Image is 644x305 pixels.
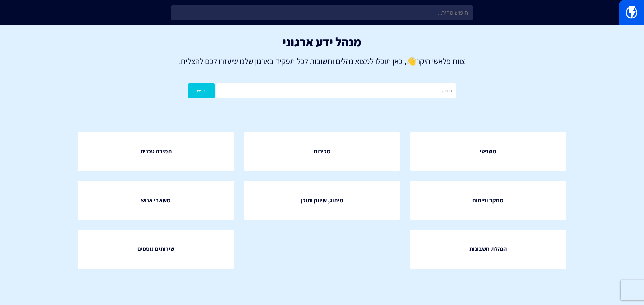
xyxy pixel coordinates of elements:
[216,83,456,98] input: חיפוש
[78,230,234,269] a: שירותים נוספים
[78,132,234,171] a: תמיכה טכנית
[188,83,215,98] button: חפש
[10,55,634,67] p: צוות פלאשי היקר , כאן תוכלו למצוא נהלים ותשובות לכל תפקיד בארגון שלנו שיעזרו לכם להצליח.
[141,196,171,205] span: משאבי אנוש
[410,230,566,269] a: הנהלת חשבונות
[171,5,473,20] input: חיפוש מהיר...
[244,181,400,220] a: מיתוג, שיווק ותוכן
[301,196,343,205] span: מיתוג, שיווק ותוכן
[314,147,331,156] span: מכירות
[410,181,566,220] a: מחקר ופיתוח
[480,147,496,156] span: משפטי
[469,245,507,253] span: הנהלת חשבונות
[244,132,400,171] a: מכירות
[140,147,172,156] span: תמיכה טכנית
[10,35,634,49] h1: מנהל ידע ארגוני
[410,132,566,171] a: משפטי
[78,181,234,220] a: משאבי אנוש
[406,56,416,66] strong: 👋
[472,196,504,205] span: מחקר ופיתוח
[137,245,174,253] span: שירותים נוספים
